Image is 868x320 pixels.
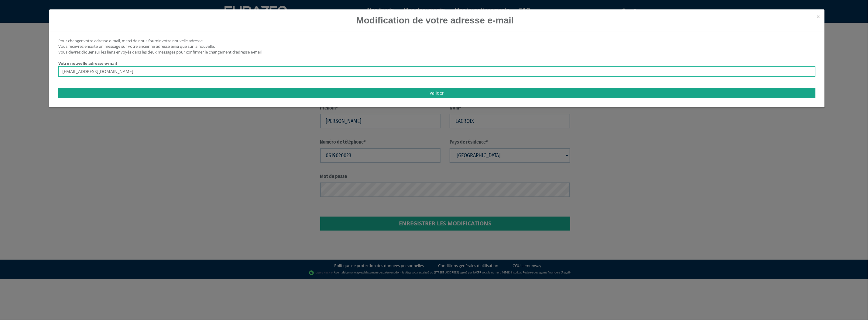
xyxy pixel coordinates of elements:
input: Valider [58,88,815,98]
form: Pour changer votre adresse e-mail, merci de nous fournir votre nouvelle adresse. Vous recevrez en... [58,38,815,98]
span: × [816,12,820,21]
h1: Modification de votre adresse e-mail [54,14,820,27]
strong: Votre nouvelle adresse e-mail [58,61,117,66]
button: Close [816,13,820,20]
